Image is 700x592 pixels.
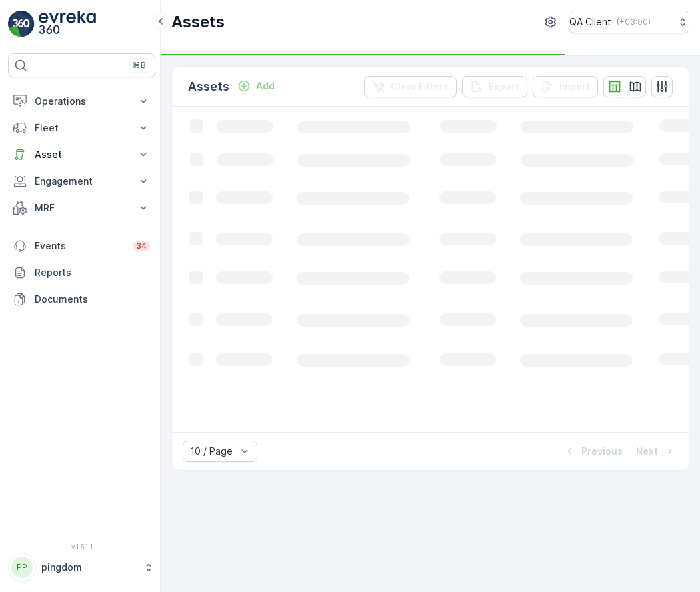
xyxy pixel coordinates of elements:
p: Reports [35,266,150,279]
button: Asset [8,141,155,168]
button: Import [533,76,598,97]
button: Next [635,443,678,459]
p: 34 [136,241,147,251]
p: pingdom [41,561,137,574]
button: Previous [561,443,624,459]
a: Events34 [8,233,155,259]
button: PPpingdom [8,553,155,581]
button: Operations [8,88,155,115]
p: Asset [35,148,129,161]
span: v 1.51.1 [8,543,155,551]
p: Documents [35,293,150,306]
img: logo_light-DOdMpM7g.png [39,11,96,37]
button: Engagement [8,168,155,195]
p: Engagement [35,175,129,188]
p: Previous [581,445,623,458]
p: Fleet [35,121,129,135]
p: Events [35,239,125,253]
p: Assets [171,11,225,33]
a: Documents [8,286,155,313]
p: QA Client [569,15,611,29]
div: PP [11,557,33,578]
a: Reports [8,259,155,286]
button: QA Client(+03:00) [569,11,689,33]
p: Operations [35,95,129,108]
p: Next [636,445,658,458]
p: ⌘B [133,60,146,71]
p: ( +03:00 ) [617,17,651,27]
p: Clear Filters [391,80,449,93]
p: Import [559,80,590,93]
p: Export [489,80,519,93]
p: Assets [188,77,229,96]
p: Add [256,79,275,93]
button: Fleet [8,115,155,141]
img: logo [8,11,35,37]
p: MRF [35,201,129,215]
button: Clear Filters [364,76,457,97]
button: Export [462,76,527,97]
button: MRF [8,195,155,221]
button: Add [232,78,280,94]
